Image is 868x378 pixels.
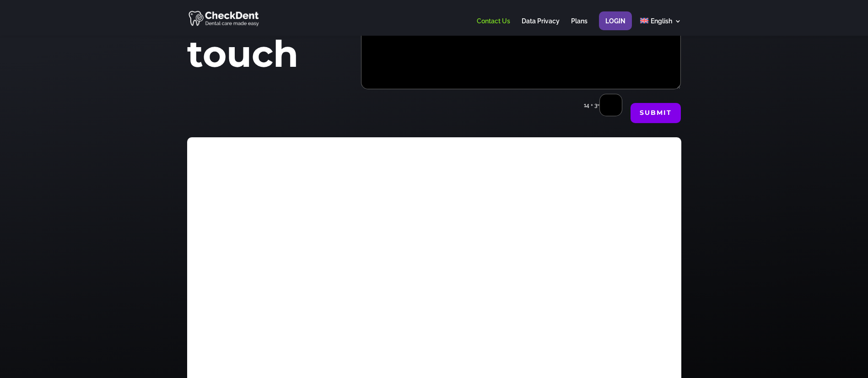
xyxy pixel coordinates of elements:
img: CheckDent AI [189,9,260,27]
button: Submit [631,103,681,123]
span: 14 + 3 [584,102,597,108]
span: English [651,17,672,25]
a: English [640,18,681,36]
a: Data Privacy [522,18,560,36]
a: Plans [571,18,588,36]
a: Login [605,18,625,36]
a: Contact Us [477,18,510,36]
p: = [574,94,622,116]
